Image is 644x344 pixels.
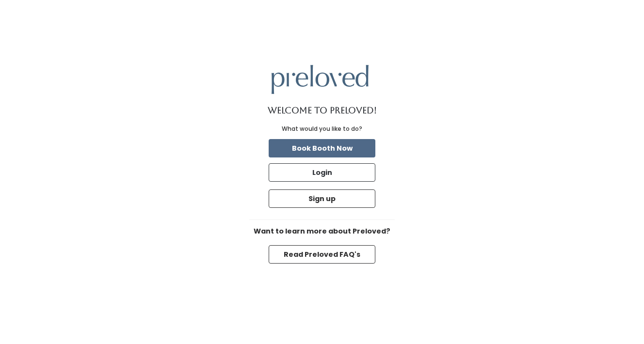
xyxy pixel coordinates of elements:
button: Read Preloved FAQ's [269,245,375,264]
h6: Want to learn more about Preloved? [249,228,395,235]
img: preloved logo [272,65,369,94]
div: What would you like to do? [282,125,362,133]
button: Sign up [269,189,375,208]
a: Sign up [267,188,377,210]
button: Login [269,163,375,182]
h1: Welcome to Preloved! [268,106,377,115]
button: Book Booth Now [269,139,375,157]
a: Login [267,161,377,184]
